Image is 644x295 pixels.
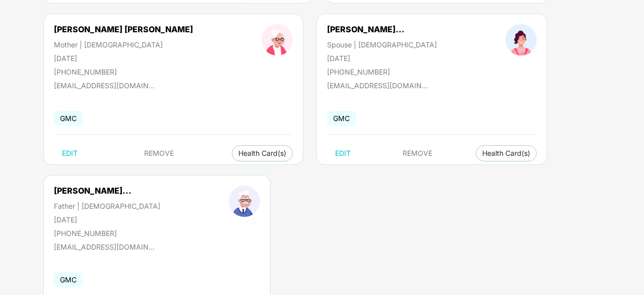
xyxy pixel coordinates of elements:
[54,243,155,251] div: [EMAIL_ADDRESS][DOMAIN_NAME]
[232,145,293,161] button: Health Card(s)
[54,81,155,90] div: [EMAIL_ADDRESS][DOMAIN_NAME]
[327,111,356,126] span: GMC
[54,40,193,49] div: Mother | [DEMOGRAPHIC_DATA]
[327,145,359,161] button: EDIT
[335,149,351,157] span: EDIT
[403,149,432,157] span: REMOVE
[505,24,537,55] img: profileImage
[54,24,193,34] div: [PERSON_NAME] [PERSON_NAME]
[54,111,83,126] span: GMC
[327,54,437,63] div: [DATE]
[54,272,83,287] span: GMC
[54,229,160,238] div: [PHONE_NUMBER]
[54,54,193,63] div: [DATE]
[327,68,437,76] div: [PHONE_NUMBER]
[395,145,440,161] button: REMOVE
[262,24,293,55] img: profileImage
[476,145,537,161] button: Health Card(s)
[54,215,160,224] div: [DATE]
[229,186,260,217] img: profileImage
[482,151,530,156] span: Health Card(s)
[62,149,78,157] span: EDIT
[327,81,428,90] div: [EMAIL_ADDRESS][DOMAIN_NAME]
[238,151,286,156] span: Health Card(s)
[327,24,405,34] div: [PERSON_NAME]...
[136,145,182,161] button: REMOVE
[54,186,132,196] div: [PERSON_NAME]...
[54,145,86,161] button: EDIT
[327,40,437,49] div: Spouse | [DEMOGRAPHIC_DATA]
[144,149,174,157] span: REMOVE
[54,202,160,210] div: Father | [DEMOGRAPHIC_DATA]
[54,68,193,76] div: [PHONE_NUMBER]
